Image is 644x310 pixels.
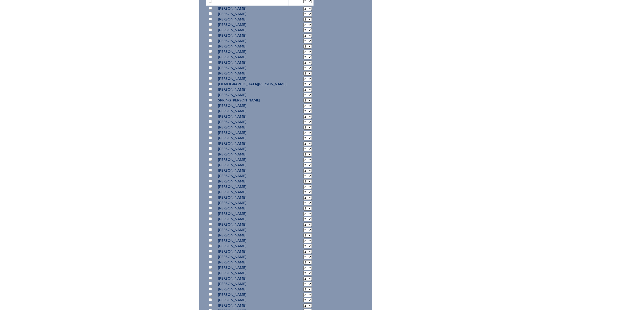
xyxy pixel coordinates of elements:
[218,173,287,178] p: [PERSON_NAME]
[218,259,287,265] p: [PERSON_NAME]
[218,97,287,103] p: Spring [PERSON_NAME]
[218,146,287,151] p: [PERSON_NAME]
[218,130,287,135] p: [PERSON_NAME]
[218,70,287,76] p: [PERSON_NAME]
[218,178,287,184] p: [PERSON_NAME]
[218,200,287,205] p: [PERSON_NAME]
[218,27,287,33] p: [PERSON_NAME]
[218,292,287,297] p: [PERSON_NAME]
[218,38,287,43] p: [PERSON_NAME]
[218,124,287,130] p: [PERSON_NAME]
[218,92,287,97] p: [PERSON_NAME]
[218,232,287,238] p: [PERSON_NAME]
[218,184,287,189] p: [PERSON_NAME]
[218,141,287,146] p: [PERSON_NAME]
[218,87,287,92] p: [PERSON_NAME]
[218,238,287,243] p: [PERSON_NAME]
[218,49,287,54] p: [PERSON_NAME]
[218,65,287,70] p: [PERSON_NAME]
[218,162,287,168] p: [PERSON_NAME]
[218,195,287,200] p: [PERSON_NAME]
[218,11,287,16] p: [PERSON_NAME]
[218,33,287,38] p: [PERSON_NAME]
[218,114,287,119] p: [PERSON_NAME]
[218,119,287,124] p: [PERSON_NAME]
[218,43,287,49] p: [PERSON_NAME]
[218,103,287,108] p: [PERSON_NAME]
[218,151,287,157] p: [PERSON_NAME]
[218,16,287,22] p: [PERSON_NAME]
[218,157,287,162] p: [PERSON_NAME]
[218,81,287,87] p: [DEMOGRAPHIC_DATA][PERSON_NAME]
[218,270,287,276] p: [PERSON_NAME]
[218,281,287,286] p: [PERSON_NAME]
[218,276,287,281] p: [PERSON_NAME]
[218,243,287,249] p: [PERSON_NAME]
[218,60,287,65] p: [PERSON_NAME]
[218,216,287,222] p: [PERSON_NAME]
[218,22,287,27] p: [PERSON_NAME]
[218,76,287,81] p: [PERSON_NAME]
[218,303,287,308] p: [PERSON_NAME]
[218,205,287,211] p: [PERSON_NAME]
[218,189,287,195] p: [PERSON_NAME]
[218,168,287,173] p: [PERSON_NAME]
[218,249,287,254] p: [PERSON_NAME]
[218,222,287,227] p: [PERSON_NAME]
[218,286,287,292] p: [PERSON_NAME]
[218,227,287,232] p: [PERSON_NAME]
[218,135,287,141] p: [PERSON_NAME]
[218,108,287,114] p: [PERSON_NAME]
[218,54,287,60] p: [PERSON_NAME]
[218,6,287,11] p: [PERSON_NAME]
[218,254,287,259] p: [PERSON_NAME]
[218,297,287,303] p: [PERSON_NAME]
[218,265,287,270] p: [PERSON_NAME]
[218,211,287,216] p: [PERSON_NAME]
